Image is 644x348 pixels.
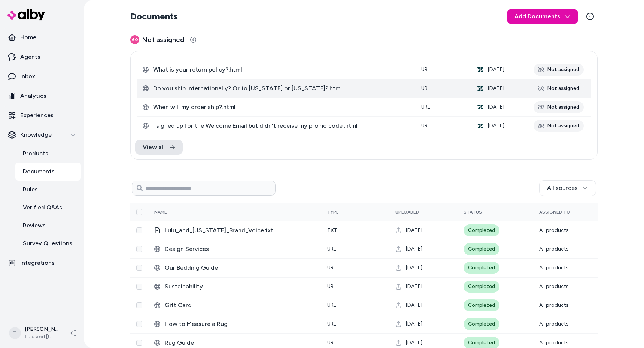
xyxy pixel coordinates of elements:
[165,320,315,329] span: How to Measure a Rug
[464,281,499,293] div: Completed
[130,10,178,22] h2: Documents
[534,82,584,94] div: Not assigned
[143,103,409,112] div: When will my order ship?.html
[539,180,596,196] button: All sources
[327,302,336,308] span: URL
[15,163,81,181] a: Documents
[153,103,409,112] span: When will my order ship?.html
[395,209,419,215] span: Uploaded
[327,246,336,252] span: URL
[154,209,210,215] div: Name
[464,299,499,311] div: Completed
[421,85,430,91] span: URL
[23,167,55,176] p: Documents
[153,121,409,130] span: I signed up for the Welcome Email but didn't receive my promo code .html
[327,227,337,233] span: txt
[534,120,584,132] div: Not assigned
[136,209,142,215] button: Select all
[539,321,569,327] span: All products
[135,140,183,155] a: View all
[4,321,64,345] button: T[PERSON_NAME]Lulu and [US_STATE]
[165,245,315,254] span: Design Services
[136,340,142,346] button: Select row
[488,103,504,111] span: [DATE]
[154,338,315,347] div: Rug Guide
[136,265,142,271] button: Select row
[3,48,81,66] a: Agents
[539,209,570,215] span: Assigned To
[153,84,409,93] span: Do you ship internationally? Or to [US_STATE] or [US_STATE]?.html
[20,91,46,100] p: Analytics
[539,283,569,290] span: All products
[3,106,81,124] a: Experiences
[143,121,409,130] div: I signed up for the Welcome Email but didn't receive my promo code .html
[143,65,409,74] div: What is your return policy?.html
[136,227,142,233] button: Select row
[136,321,142,327] button: Select row
[154,245,315,254] div: Design Services
[3,126,81,144] button: Knowledge
[327,209,339,215] span: Type
[547,184,578,193] span: All sources
[143,143,165,152] span: View all
[539,227,569,233] span: All products
[165,338,315,347] span: Rug Guide
[327,283,336,290] span: URL
[9,327,21,339] span: T
[7,9,45,20] img: alby Logo
[143,84,409,93] div: Do you ship internationally? Or to Hawaii or Alaska?.html
[421,104,430,110] span: URL
[23,203,62,212] p: Verified Q&As
[406,283,422,290] span: [DATE]
[15,145,81,163] a: Products
[539,339,569,346] span: All products
[154,263,315,272] div: Our Bedding Guide
[20,33,36,42] p: Home
[534,64,584,76] div: Not assigned
[165,282,315,291] span: Sustainability
[20,111,54,120] p: Experiences
[464,262,499,274] div: Completed
[154,301,315,310] div: Gift Card
[464,224,499,236] div: Completed
[327,321,336,327] span: URL
[3,67,81,85] a: Inbox
[153,65,409,74] span: What is your return policy?.html
[23,185,38,194] p: Rules
[488,85,504,92] span: [DATE]
[421,122,430,129] span: URL
[20,52,40,61] p: Agents
[327,339,336,346] span: URL
[406,339,422,347] span: [DATE]
[534,101,584,113] div: Not assigned
[20,258,55,267] p: Integrations
[488,122,504,130] span: [DATE]
[136,246,142,252] button: Select row
[165,263,315,272] span: Our Bedding Guide
[406,245,422,253] span: [DATE]
[421,66,430,73] span: URL
[406,227,422,234] span: [DATE]
[488,66,504,73] span: [DATE]
[3,28,81,46] a: Home
[25,333,58,341] span: Lulu and [US_STATE]
[539,302,569,308] span: All products
[15,199,81,217] a: Verified Q&As
[23,221,46,230] p: Reviews
[464,209,482,215] span: Status
[20,72,35,81] p: Inbox
[464,243,499,255] div: Completed
[3,254,81,272] a: Integrations
[25,326,58,333] p: [PERSON_NAME]
[165,301,315,310] span: Gift Card
[15,234,81,252] a: Survey Questions
[142,34,184,45] span: Not assigned
[154,320,315,329] div: How to Measure a Rug
[130,35,139,44] span: 60
[507,9,578,24] button: Add Documents
[3,87,81,105] a: Analytics
[15,181,81,199] a: Rules
[136,302,142,308] button: Select row
[327,264,336,271] span: URL
[23,239,72,248] p: Survey Questions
